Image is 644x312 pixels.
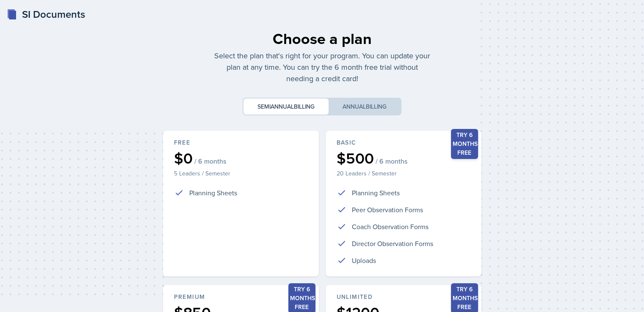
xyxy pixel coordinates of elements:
[214,27,431,50] div: Choose a plan
[174,151,308,166] div: $0
[337,169,470,178] p: 20 Leaders / Semester
[174,293,308,301] div: Premium
[337,138,470,147] div: Basic
[294,102,315,111] span: billing
[352,222,428,232] p: Coach Observation Forms
[174,138,308,147] div: Free
[194,157,226,165] span: / 6 months
[376,157,407,165] span: / 6 months
[352,188,400,198] p: Planning Sheets
[337,293,470,301] div: Unlimited
[189,188,237,198] p: Planning Sheets
[7,7,85,22] a: SI Documents
[337,151,470,166] div: $500
[243,99,329,115] button: Semiannualbilling
[352,255,376,265] p: Uploads
[174,169,308,178] p: 5 Leaders / Semester
[352,205,423,215] p: Peer Observation Forms
[214,50,431,84] p: Select the plan that's right for your program. You can update your plan at any time. You can try ...
[352,238,433,249] p: Director Observation Forms
[329,99,401,115] button: Annualbilling
[451,129,478,159] div: Try 6 months free
[366,102,387,111] span: billing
